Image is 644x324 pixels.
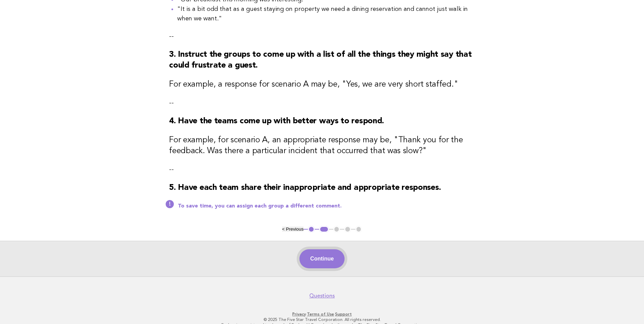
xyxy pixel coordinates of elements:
[309,292,335,299] a: Questions
[169,98,475,108] p: --
[169,32,475,41] p: --
[335,312,352,317] a: Support
[169,51,472,70] strong: 3. Instruct the groups to come up with a list of all the things they might say that could frustra...
[319,226,329,233] button: 2
[299,249,345,268] button: Continue
[114,311,530,317] p: · ·
[282,227,303,232] button: < Previous
[292,312,306,317] a: Privacy
[169,79,475,90] h3: For example, a response for scenario A may be, "Yes, we are very short staffed."
[169,135,475,157] h3: For example, for scenario A, an appropriate response may be, "Thank you for the feedback. Was the...
[114,317,530,322] p: © 2025 The Five Star Travel Corporation. All rights reserved.
[307,312,334,317] a: Terms of Use
[169,184,441,192] strong: 5. Have each team share their inappropriate and appropriate responses.
[169,165,475,174] p: --
[178,203,475,210] p: To save time, you can assign each group a different comment.
[308,226,315,233] button: 1
[177,4,475,23] li: "It is a bit odd that as a guest staying on property we need a dining reservation and cannot just...
[169,117,384,125] strong: 4. Have the teams come up with better ways to respond.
